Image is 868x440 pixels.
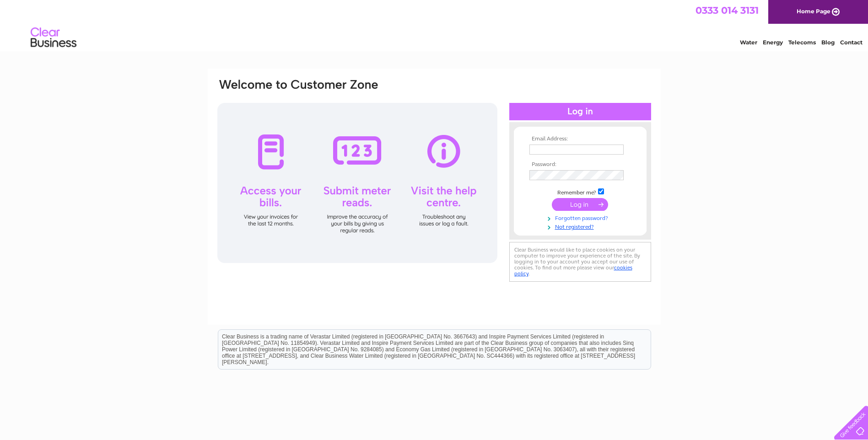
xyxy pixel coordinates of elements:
[840,39,863,46] a: Contact
[514,264,632,277] a: cookies policy
[509,242,651,282] div: Clear Business would like to place cookies on your computer to improve your experience of the sit...
[821,39,835,46] a: Blog
[529,222,633,231] a: Not registered?
[695,5,759,16] a: 0333 014 3131
[527,187,633,196] td: Remember me?
[740,39,757,46] a: Water
[552,198,608,211] input: Submit
[218,5,651,44] div: Clear Business is a trading name of Verastar Limited (registered in [GEOGRAPHIC_DATA] No. 3667643...
[30,24,77,52] img: logo.png
[527,136,633,142] th: Email Address:
[527,161,633,168] th: Password:
[788,39,816,46] a: Telecoms
[529,213,633,222] a: Forgotten password?
[763,39,783,46] a: Energy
